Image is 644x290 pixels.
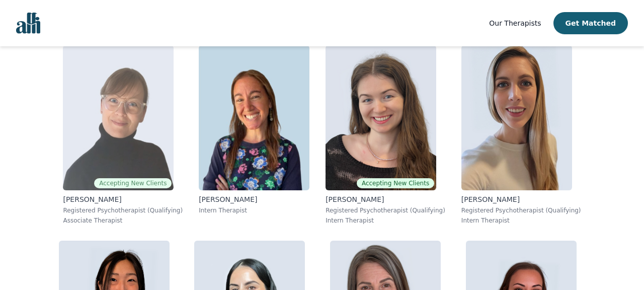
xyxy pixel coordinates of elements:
a: Our Therapists [489,17,541,29]
p: [PERSON_NAME] [461,194,581,204]
p: Intern Therapist [461,216,581,225]
p: Intern Therapist [326,216,445,225]
p: [PERSON_NAME] [63,194,183,204]
span: Our Therapists [489,19,541,27]
p: Intern Therapist [199,206,309,214]
p: Registered Psychotherapist (Qualifying) [63,206,183,214]
a: Angela_EarlAccepting New Clients[PERSON_NAME]Registered Psychotherapist (Qualifying)Associate The... [55,37,191,233]
img: Anisa_Mori [461,45,572,190]
p: [PERSON_NAME] [199,194,309,204]
p: Registered Psychotherapist (Qualifying) [461,206,581,214]
a: Anisa_Mori[PERSON_NAME]Registered Psychotherapist (Qualifying)Intern Therapist [453,37,589,233]
img: Angela_Earl [63,45,174,190]
img: Madeleine_Clark [326,45,436,190]
img: Naomi_Tessler [199,45,309,190]
p: [PERSON_NAME] [326,194,445,204]
p: Associate Therapist [63,216,183,225]
p: Registered Psychotherapist (Qualifying) [326,206,445,214]
button: Get Matched [553,12,628,34]
a: Madeleine_ClarkAccepting New Clients[PERSON_NAME]Registered Psychotherapist (Qualifying)Intern Th... [317,37,453,233]
span: Accepting New Clients [94,178,172,188]
span: Accepting New Clients [357,178,434,188]
img: alli logo [16,13,40,34]
a: Naomi_Tessler[PERSON_NAME]Intern Therapist [191,37,317,233]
